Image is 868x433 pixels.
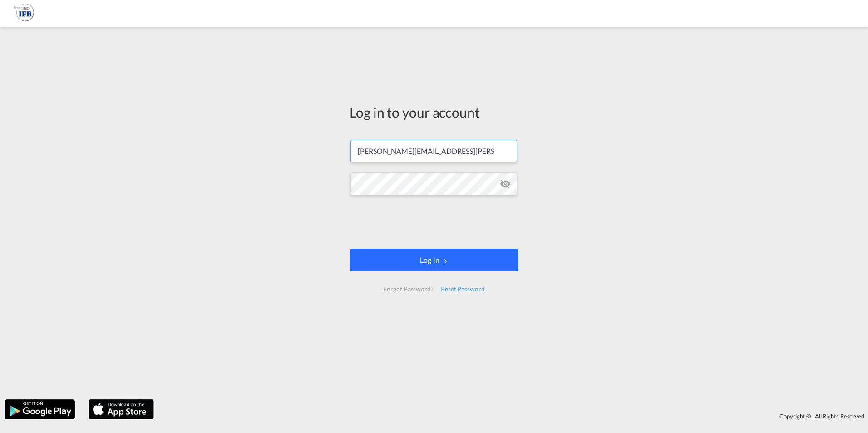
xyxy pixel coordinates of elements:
md-icon: icon-eye-off [500,178,511,189]
input: Enter email/phone number [350,140,517,162]
img: 1f261f00256b11eeaf3d89493e6660f9.png [14,4,34,24]
iframe: reCAPTCHA [365,204,503,240]
div: Forgot Password? [380,281,437,297]
img: google.png [4,399,76,420]
div: Log in to your account [350,103,518,122]
div: Copyright © . All Rights Reserved [158,408,868,424]
img: apple.png [88,399,155,420]
div: Reset Password [437,281,488,297]
button: LOGIN [350,249,518,271]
